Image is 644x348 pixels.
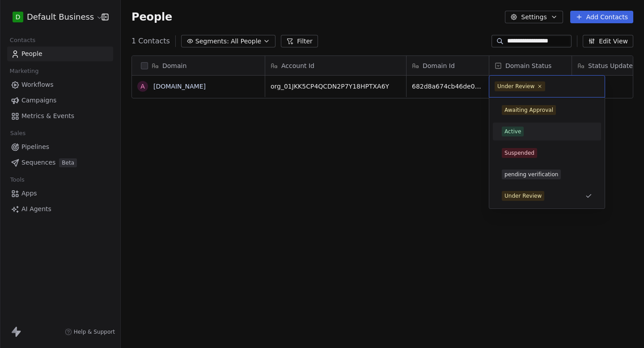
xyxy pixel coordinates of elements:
div: Suggestions [493,101,601,205]
div: Suspended [504,149,534,157]
div: pending verification [504,170,558,178]
div: Under Review [497,82,534,90]
div: Active [504,127,521,136]
div: Under Review [504,192,542,200]
div: Awaiting Approval [504,106,553,114]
